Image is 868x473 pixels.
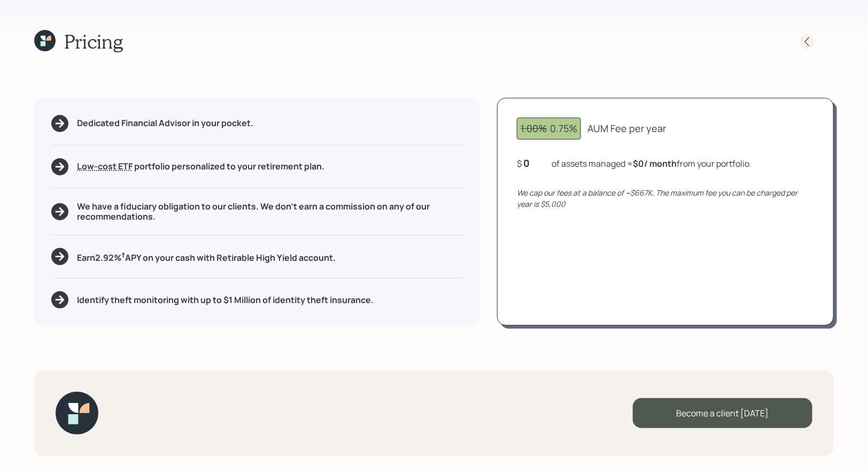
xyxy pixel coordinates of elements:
div: $ of assets managed ≈ from your portfolio . [517,157,751,170]
div: Become a client [DATE] [633,398,812,428]
div: AUM Fee per year [587,121,666,136]
h5: We have a fiduciary obligation to our clients. We don't earn a commission on any of our recommend... [77,201,463,222]
div: 0 [523,157,550,169]
span: 1.00% [521,122,547,135]
h5: Dedicated Financial Advisor in your pocket. [77,118,253,128]
sup: † [121,250,125,260]
i: We cap our fees at a balance of ~$667K. The maximum fee you can be charged per year is $5,000 [517,188,797,209]
iframe: Customer reviews powered by Trustpilot [111,382,247,462]
h5: Earn 2.92 % APY on your cash with Retirable High Yield account. [77,250,336,263]
h5: portfolio personalized to your retirement plan. [77,161,324,172]
b: $0 / month [633,158,677,169]
h5: Identify theft monitoring with up to $1 Million of identity theft insurance. [77,295,374,305]
h1: Pricing [64,30,123,53]
div: 0.75% [521,121,577,136]
span: Low-cost ETF [77,160,133,172]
